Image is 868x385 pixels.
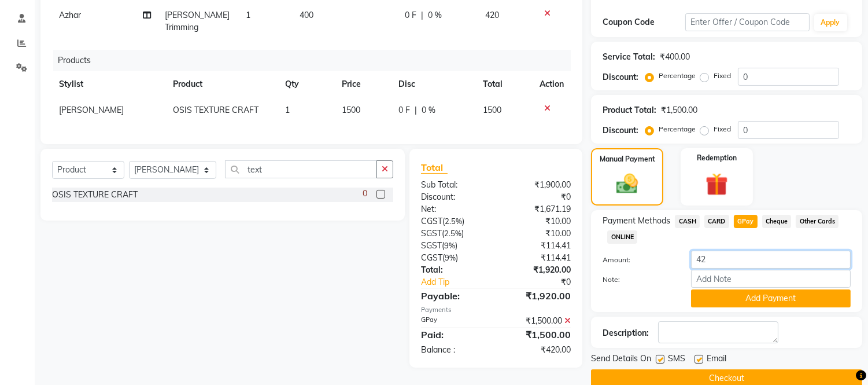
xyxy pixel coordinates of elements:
th: Action [533,71,571,97]
div: ₹114.41 [496,240,580,252]
span: | [415,104,417,116]
div: ₹420.00 [496,344,580,356]
button: Add Payment [691,289,851,307]
div: Discount: [412,191,496,203]
span: CGST [421,252,442,263]
span: SMS [668,353,685,367]
span: 0 % [422,104,435,116]
div: ( ) [412,240,496,252]
div: ₹10.00 [496,215,580,228]
span: Email [707,353,726,367]
span: GPay [734,215,758,228]
span: SGST [421,228,442,239]
div: Payments [421,305,571,315]
div: Payable: [412,289,496,303]
div: Discount: [603,71,638,83]
div: Total: [412,264,496,276]
div: Balance : [412,344,496,356]
div: ₹1,671.19 [496,203,580,215]
div: Product Total: [603,104,656,116]
span: 0 [363,188,367,200]
label: Percentage [659,124,696,134]
label: Manual Payment [600,154,655,164]
span: ONLINE [607,230,637,244]
span: [PERSON_NAME] [59,105,124,115]
div: ₹0 [510,276,580,288]
span: 9% [445,253,456,262]
label: Amount: [594,255,682,265]
span: 400 [300,10,313,20]
input: Add Note [691,270,851,288]
div: ( ) [412,215,496,228]
th: Qty [278,71,335,97]
span: SGST [421,240,442,251]
span: Send Details On [591,353,651,367]
span: CGST [421,216,442,226]
input: Amount [691,251,851,269]
span: 1500 [342,105,360,115]
span: 420 [485,10,499,20]
div: ( ) [412,252,496,264]
div: ₹114.41 [496,252,580,264]
span: CARD [704,215,729,228]
span: Cheque [762,215,792,228]
span: 0 % [428,9,442,21]
div: Sub Total: [412,179,496,191]
div: Coupon Code [603,16,685,28]
input: Enter Offer / Coupon Code [685,13,809,31]
a: Add Tip [412,276,510,288]
div: ₹1,500.00 [496,328,580,342]
div: ₹1,920.00 [496,289,580,303]
span: 0 F [398,104,410,116]
div: ₹1,900.00 [496,179,580,191]
span: CASH [675,215,700,228]
span: OSIS TEXTURE CRAFT [173,105,258,115]
span: 9% [444,241,455,250]
th: Product [166,71,278,97]
div: ₹10.00 [496,228,580,240]
span: Other Cards [796,215,839,228]
span: Payment Methods [603,215,670,227]
label: Fixed [714,71,731,81]
div: OSIS TEXTURE CRAFT [52,189,138,201]
img: _gift.svg [699,170,735,199]
div: Service Total: [603,51,655,63]
div: Description: [603,327,649,339]
label: Redemption [697,153,737,163]
div: Paid: [412,328,496,342]
span: 2.5% [445,217,462,226]
div: ₹1,920.00 [496,264,580,276]
div: ₹0 [496,191,580,203]
div: ₹1,500.00 [661,104,697,116]
div: ₹1,500.00 [496,315,580,327]
span: Total [421,162,448,174]
th: Total [476,71,533,97]
div: Discount: [603,124,638,137]
span: 0 F [405,9,416,21]
span: 1500 [483,105,501,115]
label: Percentage [659,71,696,81]
div: ( ) [412,228,496,240]
button: Apply [814,14,847,31]
span: 1 [246,10,250,20]
div: Products [53,50,579,71]
div: ₹400.00 [660,51,690,63]
span: 2.5% [444,229,461,238]
span: | [421,9,423,21]
div: Net: [412,203,496,215]
th: Disc [391,71,476,97]
label: Fixed [714,124,731,134]
label: Note: [594,274,682,285]
span: Azhar [59,10,81,20]
input: Search or Scan [225,160,377,178]
span: 1 [285,105,290,115]
div: GPay [412,315,496,327]
th: Stylist [52,71,166,97]
img: _cash.svg [610,171,644,196]
span: [PERSON_NAME] Trimming [165,10,230,32]
th: Price [335,71,391,97]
